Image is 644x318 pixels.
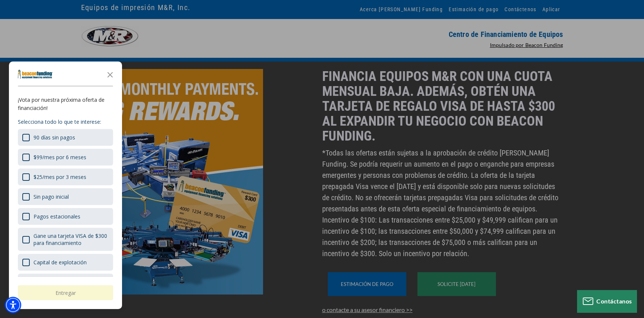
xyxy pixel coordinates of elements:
div: $99/mes por 6 meses [18,149,113,166]
img: Logotipo de la empresa [18,70,53,79]
font: Gane una tarjeta VISA de $300 para financiamiento [33,232,107,246]
font: Contáctanos [596,297,632,305]
font: Capital de explotación [33,259,87,266]
font: $25/mes por 3 meses [33,173,86,180]
font: $99/mes por 6 meses [33,154,86,161]
div: Encuesta [9,62,122,309]
font: ¡Vota por nuestra próxima oferta de financiación! [18,96,105,111]
div: Sin pago inicial [18,188,113,205]
font: Pagos estacionales [33,213,80,220]
font: Entregar [55,289,76,296]
div: 90 días sin pagos [18,129,113,146]
div: Pagos estacionales [18,208,113,225]
div: Capital de explotación [18,254,113,271]
div: Menú de accesibilidad [5,297,21,313]
font: Selecciona todo lo que te interese: [18,118,101,125]
button: Cerrar la encuesta [103,67,118,82]
div: Gane una tarjeta VISA de $300 para financiamiento [18,228,113,251]
button: Contáctanos [577,290,637,312]
font: Sin pago inicial [33,193,69,200]
div: $25/mes por 3 meses [18,169,113,185]
font: 90 días sin pagos [33,134,75,141]
button: Entregar [18,285,113,300]
div: Otro (por favor especifique) [18,274,113,290]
